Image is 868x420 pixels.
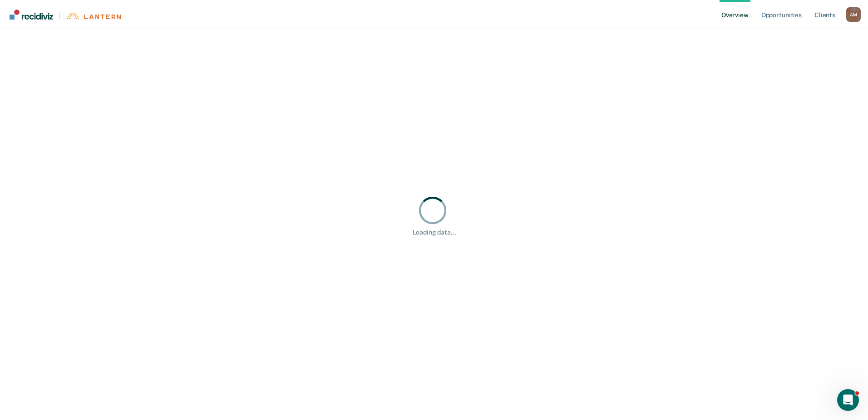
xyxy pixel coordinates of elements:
[53,12,66,20] span: |
[837,389,859,411] iframe: Intercom live chat
[846,7,861,22] button: Profile dropdown button
[66,13,121,20] img: Lantern
[846,7,861,22] div: A M
[10,10,53,20] img: Recidiviz
[413,229,456,236] div: Loading data...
